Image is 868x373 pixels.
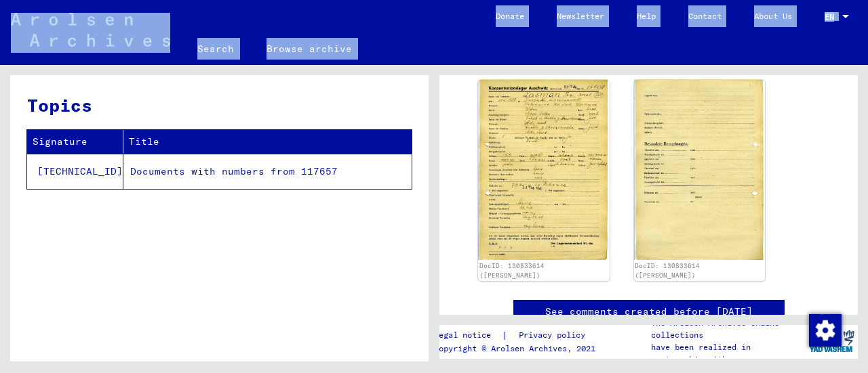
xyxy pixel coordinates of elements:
[123,154,412,189] td: Documents with numbers from 117657
[27,92,411,118] h3: Topics
[651,341,806,366] p: have been realized in partnership with
[809,314,842,347] img: Change consent
[123,130,412,154] th: Title
[634,80,766,260] img: 002.jpg
[181,32,250,65] a: Search
[825,12,840,22] span: EN
[545,305,753,319] a: See comments created before [DATE]
[434,328,502,343] a: Legal notice
[27,130,123,154] th: Signature
[434,343,601,355] p: Copyright © Arolsen Archives, 2021
[434,328,601,343] div: |
[806,324,857,358] img: yv_logo.png
[250,32,368,65] a: Browse archive
[635,262,700,279] a: DocID: 130833614 ([PERSON_NAME])
[27,154,123,189] td: [TECHNICAL_ID]
[651,317,806,341] p: The Arolsen Archives online collections
[11,13,170,47] img: Arolsen_neg.svg
[508,328,601,343] a: Privacy policy
[479,262,545,279] a: DocID: 130833614 ([PERSON_NAME])
[478,80,610,260] img: 001.jpg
